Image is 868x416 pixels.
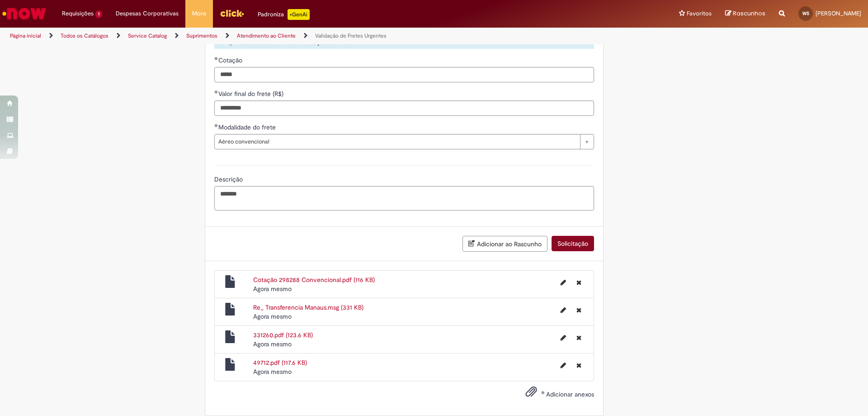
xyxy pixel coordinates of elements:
span: Agora mesmo [253,340,292,348]
input: Cotação [214,67,594,82]
a: Atendimento ao Cliente [237,32,296,39]
time: 28/08/2025 14:14:18 [253,340,292,348]
time: 28/08/2025 14:14:12 [253,368,292,376]
span: Adicionar anexos [546,390,594,398]
time: 28/08/2025 14:14:29 [253,285,292,293]
textarea: Descrição [214,186,594,210]
button: Excluir 49712.pdf [571,358,587,373]
button: Excluir Cotação 298288 Convencional.pdf [571,275,587,290]
a: Página inicial [10,32,41,39]
img: ServiceNow [1,5,47,23]
input: Valor final do frete (R$) [214,100,594,116]
span: Agora mesmo [253,368,292,376]
span: WS [802,10,809,16]
span: Obrigatório Preenchido [214,124,218,127]
button: Editar nome de arquivo Re_ Transferencia Manaus.msg [555,303,571,317]
span: Modalidade do frete [218,123,278,131]
span: Agora mesmo [253,312,292,320]
span: Obrigatório Preenchido [214,90,218,94]
button: Editar nome de arquivo 49712.pdf [555,358,571,373]
span: Obrigatório Preenchido [214,57,218,60]
a: 331260.pdf (123.6 KB) [253,331,313,339]
a: Service Catalog [128,32,167,39]
a: Suprimentos [186,32,217,39]
span: Cotação [218,56,244,64]
span: [PERSON_NAME] [816,10,861,17]
span: Requisições [62,9,94,18]
a: Re_ Transferencia Manaus.msg (331 KB) [253,303,363,311]
span: Descrição [214,175,245,183]
button: Adicionar anexos [523,383,539,404]
button: Adicionar ao Rascunho [462,236,547,252]
a: Cotação 298288 Convencional.pdf (116 KB) [253,276,375,284]
ul: Trilhas de página [7,28,572,44]
span: Aéreo convencional [218,134,576,149]
button: Excluir 331260.pdf [571,330,587,345]
button: Editar nome de arquivo Cotação 298288 Convencional.pdf [555,275,571,290]
button: Editar nome de arquivo 331260.pdf [555,330,571,345]
button: Solicitação [552,236,594,251]
span: Agora mesmo [253,285,292,293]
time: 28/08/2025 14:14:23 [253,312,292,320]
a: 49712.pdf (117.6 KB) [253,359,307,367]
span: Valor final do frete (R$) [218,90,285,98]
a: Validação de Fretes Urgentes [315,32,387,39]
a: Todos os Catálogos [61,32,108,39]
button: Excluir Re_ Transferencia Manaus.msg [571,303,587,317]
